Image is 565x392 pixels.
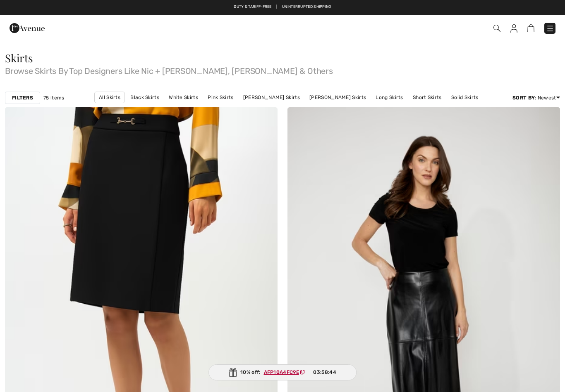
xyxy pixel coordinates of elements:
[264,369,299,375] ins: AFP10A4FC9E
[43,94,64,102] span: 75 items
[5,51,33,65] span: Skirts
[203,92,237,103] a: Pink Skirts
[239,92,304,103] a: [PERSON_NAME] Skirts
[305,92,370,103] a: [PERSON_NAME] Skirts
[208,364,357,380] div: 10% off:
[12,94,33,102] strong: Filters
[409,92,446,103] a: Short Skirts
[527,24,534,32] img: Shopping Bag
[512,94,560,102] div: : Newest
[447,92,483,103] a: Solid Skirts
[512,95,535,101] strong: Sort By
[94,92,125,103] a: All Skirts
[229,368,237,377] img: Gift.svg
[126,92,163,103] a: Black Skirts
[510,24,517,33] img: My Info
[10,24,45,31] a: 1ère Avenue
[165,92,202,103] a: White Skirts
[313,368,336,376] span: 03:58:44
[10,20,45,36] img: 1ère Avenue
[371,92,407,103] a: Long Skirts
[546,24,554,33] img: Menu
[493,25,500,32] img: Search
[5,64,560,75] span: Browse Skirts By Top Designers Like Nic + [PERSON_NAME], [PERSON_NAME] & Others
